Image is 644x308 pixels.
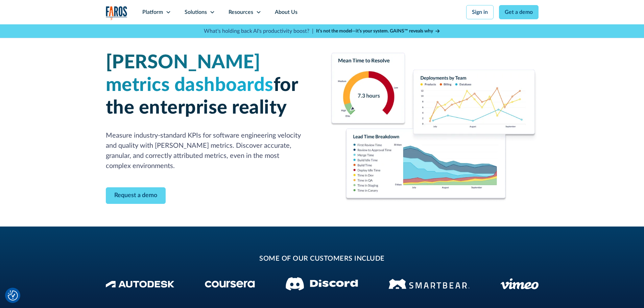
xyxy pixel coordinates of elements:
[8,290,18,301] img: Revisit consent button
[185,8,207,16] div: Solutions
[8,290,18,301] button: Cookie Settings
[204,27,313,35] p: What's holding back AI's productivity boost? |
[142,8,163,16] div: Platform
[229,8,253,16] div: Resources
[106,53,273,95] span: [PERSON_NAME] metrics dashboards
[388,278,470,290] img: Smartbear Logo
[106,281,174,288] img: Autodesk Logo
[106,51,314,120] h1: for the enterprise reality
[205,281,255,288] img: Coursera Logo
[160,254,484,264] h2: some of our customers include
[106,187,166,204] a: Contact Modal
[330,53,539,203] img: Dora Metrics Dashboard
[466,5,494,19] a: Sign in
[316,29,433,33] strong: It’s not the model—it’s your system. GAINS™ reveals why
[106,6,127,20] a: home
[106,131,314,171] p: Measure industry-standard KPIs for software engineering velocity and quality with [PERSON_NAME] m...
[316,28,440,35] a: It’s not the model—it’s your system. GAINS™ reveals why
[500,278,539,289] img: Vimeo logo
[286,277,358,290] img: Discord logo
[106,6,127,20] img: Logo of the analytics and reporting company Faros.
[499,5,539,19] a: Get a demo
